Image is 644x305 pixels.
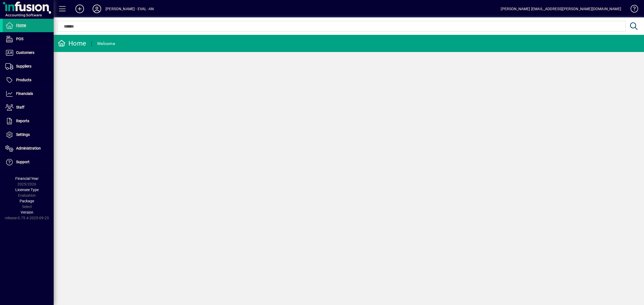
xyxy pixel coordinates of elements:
[627,1,637,18] a: Knowledge Base
[3,101,54,114] a: Staff
[3,155,54,169] a: Support
[16,105,24,109] span: Staff
[16,23,26,27] span: Home
[88,4,105,14] button: Profile
[16,37,23,41] span: POS
[3,87,54,101] a: Financials
[3,32,54,46] a: POS
[3,73,54,87] a: Products
[16,119,29,123] span: Reports
[105,5,154,13] div: [PERSON_NAME] - EVAL -AN
[16,78,31,82] span: Products
[16,132,30,137] span: Settings
[16,64,31,68] span: Suppliers
[16,146,41,150] span: Administration
[58,39,86,48] div: Home
[501,5,621,13] div: [PERSON_NAME] [EMAIL_ADDRESS][PERSON_NAME][DOMAIN_NAME]
[3,114,54,128] a: Reports
[16,91,33,96] span: Financials
[15,176,39,181] span: Financial Year
[3,46,54,59] a: Customers
[16,50,34,55] span: Customers
[20,199,34,203] span: Package
[3,60,54,73] a: Suppliers
[3,128,54,142] a: Settings
[97,39,115,48] div: Welcome
[21,210,33,214] span: Version
[15,188,39,192] span: Licensee Type
[71,4,88,14] button: Add
[3,142,54,155] a: Administration
[16,160,30,164] span: Support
